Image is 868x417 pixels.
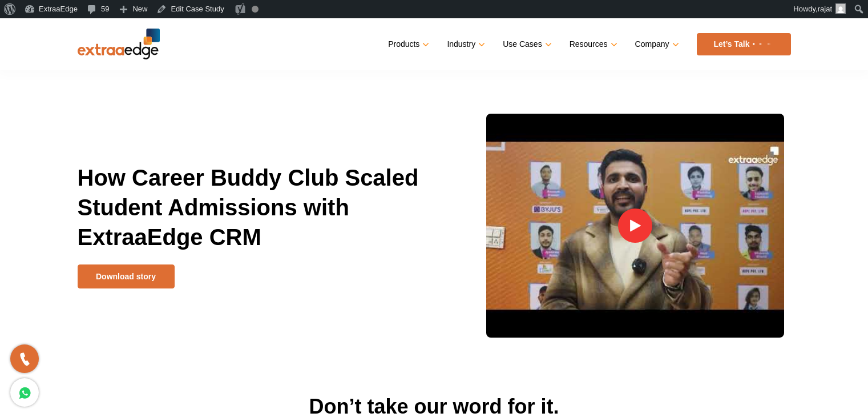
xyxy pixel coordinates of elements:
a: Industry [447,36,483,53]
a: Let’s Talk [697,33,791,55]
span: rajat [818,5,832,13]
a: Use Cases [503,36,549,53]
h1: How Career Buddy Club Scaled Student Admissions with ExtraaEdge CRM [78,163,426,264]
a: Resources [570,36,615,53]
a: Products [388,36,427,53]
a: Download story [78,264,175,288]
a: Company [635,36,677,53]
